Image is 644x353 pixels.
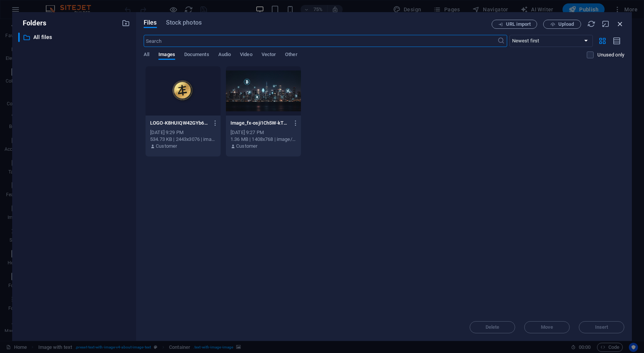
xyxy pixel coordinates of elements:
[543,20,581,29] button: Upload
[150,129,216,136] div: [DATE] 9:29 PM
[230,120,289,127] p: Image_fx-osji1Ch5W-kT1GgxLyYA1g.jpg
[166,18,202,27] span: Stock photos
[262,50,276,61] span: Vector
[150,136,216,143] div: 534.73 KB | 2443x3076 | image/png
[506,22,531,27] span: URL import
[144,18,157,27] span: Files
[230,136,296,143] div: 1.36 MB | 1408x768 | image/png
[587,20,595,28] i: Reload
[230,129,296,136] div: [DATE] 9:27 PM
[156,143,177,150] p: Customer
[285,50,297,61] span: Other
[18,18,46,28] p: Folders
[236,143,257,150] p: Customer
[18,33,20,42] div: ​
[597,52,624,58] p: Unused only
[240,50,252,61] span: Video
[492,20,537,29] button: URL import
[150,120,209,127] p: LOGO-K8HUIQW42GYb6PfU28E8qQ.png
[144,50,149,61] span: All
[122,19,130,27] i: Create new folder
[33,33,116,42] p: All files
[144,35,497,47] input: Search
[158,50,175,61] span: Images
[218,50,231,61] span: Audio
[558,22,574,27] span: Upload
[602,20,610,28] i: Minimize
[184,50,209,61] span: Documents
